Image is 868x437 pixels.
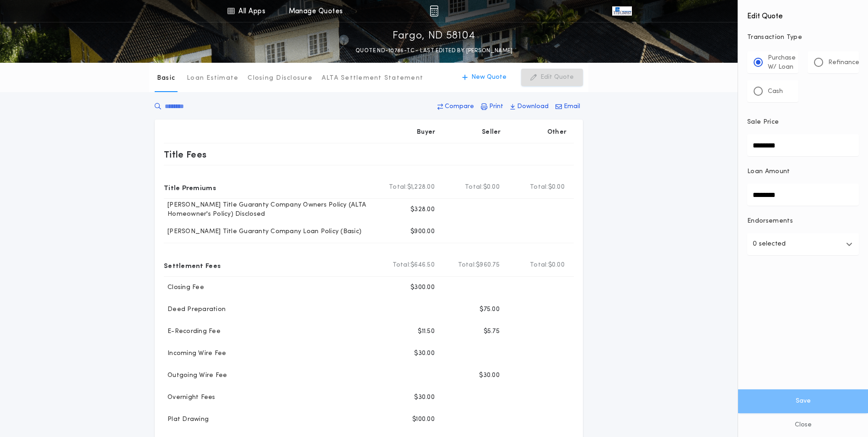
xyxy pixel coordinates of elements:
p: Overnight Fees [164,393,216,402]
p: $100.00 [412,415,435,424]
p: Buyer [417,128,435,137]
p: [PERSON_NAME] Title Guaranty Company Owners Policy (ALTA Homeowner's Policy) Disclosed [164,201,377,219]
button: Download [507,98,551,115]
p: Deed Preparation [164,305,226,314]
p: Loan Estimate [187,74,238,83]
p: Closing Disclosure [248,74,313,83]
p: QUOTE ND-10786-TC - LAST EDITED BY [PERSON_NAME] [356,46,512,55]
p: Edit Quote [540,73,574,82]
p: $5.75 [484,327,500,336]
img: img [430,5,438,16]
button: Print [478,98,506,115]
p: Incoming Wire Fee [164,349,226,358]
b: Total: [389,183,407,192]
p: $30.00 [479,371,500,380]
input: Loan Amount [747,184,859,206]
span: $1,228.00 [407,183,435,192]
p: Refinance [828,58,859,67]
span: $646.50 [410,261,435,270]
p: Fargo, ND 58104 [393,29,475,44]
p: Basic [157,74,175,83]
b: Total: [393,261,411,270]
span: $960.75 [476,261,500,270]
p: Other [547,128,566,137]
p: 0 selected [753,239,786,250]
b: Total: [530,183,548,192]
button: Email [553,98,583,115]
b: Total: [465,183,483,192]
p: Download [517,102,549,111]
p: Sale Price [747,118,779,127]
button: Compare [435,98,477,115]
p: $30.00 [414,393,435,402]
p: Purchase W/ Loan [768,54,796,72]
p: New Quote [471,73,507,82]
p: Email [564,102,580,111]
p: $75.00 [480,305,500,314]
p: E-Recording Fee [164,327,221,336]
p: Title Fees [164,147,207,162]
p: Print [489,102,503,111]
p: Title Premiums [164,180,216,195]
span: $0.00 [548,183,565,192]
input: Sale Price [747,134,859,156]
p: Cash [768,87,783,96]
p: $30.00 [414,349,435,358]
p: [PERSON_NAME] Title Guaranty Company Loan Policy (Basic) [164,227,361,236]
button: Close [738,413,868,437]
p: $300.00 [410,283,435,292]
b: Total: [530,261,548,270]
button: 0 selected [747,233,859,255]
img: vs-icon [612,6,631,16]
p: $900.00 [410,227,435,236]
button: Save [738,389,868,413]
h4: Edit Quote [747,5,859,22]
button: Edit Quote [521,69,583,86]
p: Outgoing Wire Fee [164,371,227,380]
b: Total: [458,261,476,270]
p: $328.00 [410,205,435,214]
span: $0.00 [548,261,565,270]
p: Closing Fee [164,283,204,292]
p: Transaction Type [747,33,859,42]
p: Plat Drawing [164,415,209,424]
p: Seller [482,128,501,137]
span: $0.00 [483,183,500,192]
p: Settlement Fees [164,258,221,273]
p: $11.50 [418,327,435,336]
button: New Quote [453,69,516,86]
p: ALTA Settlement Statement [322,74,423,83]
p: Endorsements [747,217,859,226]
p: Compare [445,102,474,111]
p: Loan Amount [747,167,790,176]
